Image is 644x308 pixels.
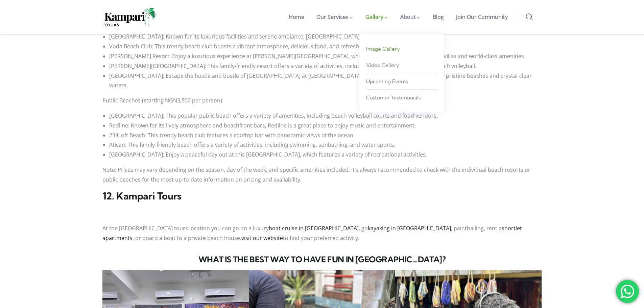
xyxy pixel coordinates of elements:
[366,75,437,88] a: Upcoming Events
[109,151,427,158] span: [GEOGRAPHIC_DATA]: Enjoy a peaceful day out at this [GEOGRAPHIC_DATA], which features a variety o...
[433,13,444,21] span: Blog
[366,43,437,55] a: Image Gallery
[109,132,355,139] span: 234Loft Beach: This trendy beach club features a rooftop bar with panoramic views of the ocean.
[109,122,416,129] span: Redline: Known for its lively atmosphere and beachfront bars, Redline is a great place to enjoy m...
[109,52,525,60] span: [PERSON_NAME] Resort: Enjoy a luxurious experience at [PERSON_NAME][GEOGRAPHIC_DATA], which featu...
[366,78,408,85] span: Upcoming Events
[109,141,395,148] span: Atican: This family-friendly beach offers a variety of activities, including swimming, sunbathing...
[241,234,283,242] a: visit our website
[616,280,639,303] div: 'Chat
[365,13,383,21] span: Gallery
[109,62,476,70] span: [PERSON_NAME][GEOGRAPHIC_DATA]: This family-friendly resort offers a variety of activities, inclu...
[102,190,542,202] h2: 12. Kampari Tours
[269,224,359,232] a: boat cruise in [GEOGRAPHIC_DATA]
[102,255,542,263] h3: WHAT IS THE BEST WAY TO HAVE FUN IN [GEOGRAPHIC_DATA]?
[366,46,400,52] span: Image Gallery
[400,13,416,21] span: About
[102,97,223,104] span: Public Beaches (starting NGN3,500 per person):
[109,72,532,89] span: [GEOGRAPHIC_DATA]: Escape the hustle and bustle of [GEOGRAPHIC_DATA] at [GEOGRAPHIC_DATA], a secl...
[109,33,426,40] span: [GEOGRAPHIC_DATA]: Known for its luxurious facilities and serene ambiance, [GEOGRAPHIC_DATA] offe...
[368,224,451,232] a: kayaking in [GEOGRAPHIC_DATA]
[104,8,157,26] img: Home
[316,13,349,21] span: Our Services
[366,91,437,104] a: Customer Testimonials
[102,166,530,183] span: Note: Prices may vary depending on the season, day of the week, and specific amenities included. ...
[109,112,438,119] span: [GEOGRAPHIC_DATA]: This popular public beach offers a variety of amenities, including beach volle...
[456,13,508,21] span: Join Our Community
[366,59,437,71] a: Video Gallery
[289,13,304,21] span: Home
[366,62,399,68] span: Video Gallery
[366,94,421,101] span: Customer Testimonials
[102,223,542,243] p: At the [GEOGRAPHIC_DATA] tours location you can go on a luxury , go , paintballing, rent a , or b...
[109,43,385,50] span: Voda Beach Club: This trendy beach club boasts a vibrant atmosphere, delicious food, and refreshi...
